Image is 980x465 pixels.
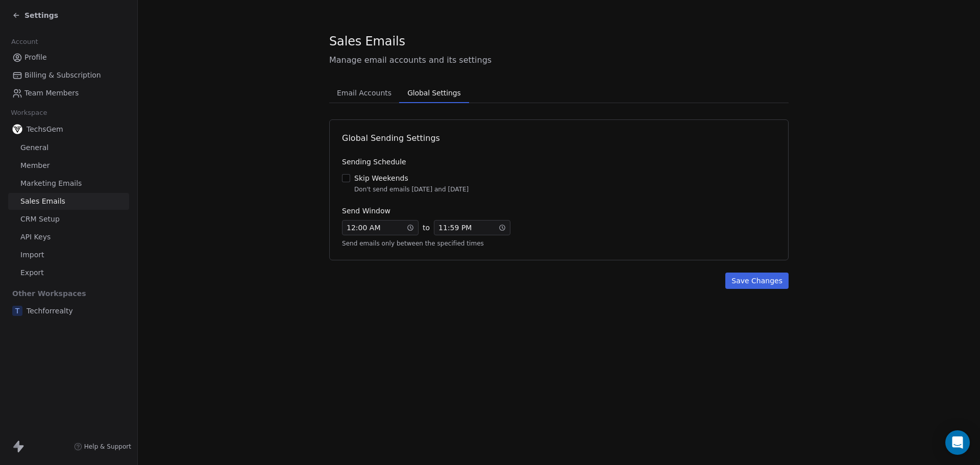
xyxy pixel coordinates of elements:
[8,285,90,302] span: Other Workspaces
[20,250,44,260] span: Import
[20,196,65,207] span: Sales Emails
[342,206,776,216] div: Send Window
[945,430,970,455] div: Open Intercom Messenger
[423,223,430,233] span: to
[20,142,48,153] span: General
[354,185,469,193] div: Don't send emails [DATE] and [DATE]
[329,34,405,49] span: Sales Emails
[8,67,129,84] a: Billing & Subscription
[8,139,129,156] a: General
[354,173,469,183] div: Skip Weekends
[24,70,101,81] span: Billing & Subscription
[20,160,50,171] span: Member
[333,86,396,100] span: Email Accounts
[329,54,789,66] span: Manage email accounts and its settings
[7,105,52,120] span: Workspace
[403,86,464,100] span: Global Settings
[725,273,789,289] button: Save Changes
[7,34,42,50] span: Account
[8,193,129,210] a: Sales Emails
[8,85,129,102] a: Team Members
[20,178,82,189] span: Marketing Emails
[342,157,776,167] div: Sending Schedule
[20,232,51,242] span: API Keys
[342,173,350,183] button: Skip WeekendsDon't send emails [DATE] and [DATE]
[8,175,129,192] a: Marketing Emails
[24,10,58,20] span: Settings
[20,214,60,225] span: CRM Setup
[27,306,73,316] span: Techforrealty
[438,223,472,233] span: 11 : 59 PM
[27,124,63,134] span: TechsGem
[20,267,44,278] span: Export
[74,443,131,451] a: Help & Support
[8,49,129,66] a: Profile
[12,124,22,134] img: Untitled%20design.png
[24,52,47,63] span: Profile
[342,239,776,248] div: Send emails only between the specified times
[8,264,129,281] a: Export
[347,223,380,233] span: 12 : 00 AM
[342,132,776,144] div: Global Sending Settings
[12,306,22,316] span: T
[8,229,129,246] a: API Keys
[12,10,58,20] a: Settings
[8,211,129,228] a: CRM Setup
[8,157,129,174] a: Member
[8,247,129,263] a: Import
[84,443,131,451] span: Help & Support
[24,88,79,99] span: Team Members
